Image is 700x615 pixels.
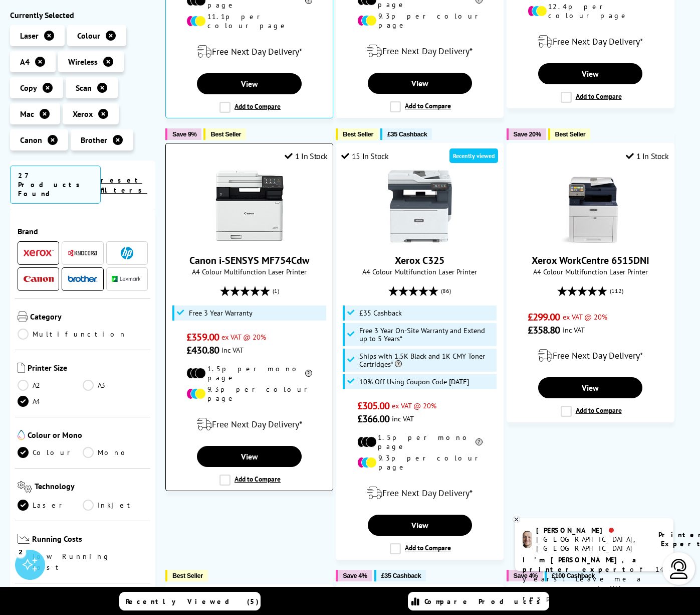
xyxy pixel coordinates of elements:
div: Recently viewed [449,148,498,163]
span: (86) [441,281,451,300]
span: Brother [81,135,107,145]
span: inc VAT [392,414,414,423]
button: Save 4% [336,570,372,581]
div: modal_delivery [341,479,498,507]
a: Xerox WorkCentre 6515DNI [532,254,649,267]
span: Save 4% [514,572,538,579]
label: Add to Compare [561,92,622,103]
span: Wireless [68,57,98,67]
span: Free 3 Year Warranty [189,309,253,317]
button: Best Seller [165,570,208,581]
li: 1.5p per mono page [186,364,312,382]
a: View [368,515,473,536]
span: (1) [273,281,279,300]
span: £305.00 [357,399,390,412]
button: Save 9% [165,128,201,140]
a: View [197,73,302,94]
span: A4 Colour Multifunction Laser Printer [171,267,328,276]
a: HP [112,247,142,259]
span: Compare Products [424,597,546,606]
span: £35 Cashback [381,572,421,579]
div: modal_delivery [512,342,669,370]
img: Lexmark [112,276,142,282]
li: 9.3p per colour page [186,385,312,403]
span: Technology [35,481,148,495]
span: Save 9% [172,130,196,138]
span: £359.00 [186,331,219,344]
span: Canon [20,135,42,145]
div: modal_delivery [171,410,328,438]
span: Best Seller [555,130,586,138]
img: Running Costs [18,534,30,544]
button: Save 20% [507,128,546,140]
span: (112) [610,281,623,300]
span: Recently Viewed (5) [126,597,259,606]
img: Xerox WorkCentre 6515DNI [553,169,628,244]
img: Xerox C325 [382,169,457,244]
a: Kyocera [68,247,98,259]
a: Compare Products [408,592,549,610]
a: Canon i-SENSYS MF754Cdw [212,236,287,246]
div: 1 In Stock [626,151,669,161]
a: Mono [83,447,148,458]
label: Add to Compare [219,102,281,113]
span: A4 Colour Multifunction Laser Printer [512,267,669,276]
span: £299.00 [528,311,560,324]
a: A4 [18,396,83,407]
a: Low Running Cost [18,551,148,573]
img: Canon [24,276,54,282]
span: ex VAT @ 20% [221,332,266,342]
span: Brand [18,226,148,236]
a: View [538,63,643,84]
a: Xerox C325 [382,236,457,246]
span: A4 [20,57,30,67]
span: Category [30,312,148,324]
span: Colour or Mono [28,430,148,442]
span: Scan [76,83,92,93]
img: Brother [68,275,98,282]
a: A3 [83,380,148,391]
button: £35 Cashback [380,128,432,140]
span: Save 4% [343,572,367,579]
a: Inkjet [83,500,148,511]
p: of 14 years! Leave me a message and I'll respond ASAP [523,555,666,603]
li: 9.3p per colour page [357,12,483,30]
span: Colour [77,31,100,41]
a: A2 [18,380,83,391]
button: Save 4% [507,570,543,581]
img: Canon i-SENSYS MF754Cdw [212,169,287,244]
label: Add to Compare [219,475,281,486]
span: 27 Products Found [10,166,101,204]
div: 15 In Stock [341,151,388,161]
img: HP [121,247,133,259]
a: Laser [18,500,83,511]
li: 1.5p per mono page [357,433,483,451]
label: Add to Compare [390,543,451,554]
span: Free 3 Year On-Site Warranty and Extend up to 5 Years* [359,327,494,343]
a: Xerox WorkCentre 6515DNI [553,236,628,246]
span: £35 Cashback [359,309,402,317]
span: Running Costs [32,534,148,546]
img: ashley-livechat.png [523,531,532,548]
div: modal_delivery [171,38,328,66]
li: 9.3p per colour page [357,453,483,472]
span: 10% Off Using Coupon Code [DATE] [359,378,469,386]
a: Lexmark [112,273,142,285]
a: reset filters [101,176,147,195]
li: 11.1p per colour page [186,12,312,30]
span: inc VAT [221,345,244,355]
img: Xerox [24,250,54,257]
button: Best Seller [548,128,591,140]
a: Xerox C325 [395,254,444,267]
span: Best Seller [343,130,373,138]
span: Best Seller [210,130,241,138]
span: Laser [20,31,39,41]
div: [GEOGRAPHIC_DATA], [GEOGRAPHIC_DATA] [536,535,646,553]
img: user-headset-light.svg [669,559,689,579]
span: Ships with 1.5K Black and 1K CMY Toner Cartridges* [359,352,494,368]
span: inc VAT [563,325,585,335]
a: Canon [24,273,54,285]
button: Best Seller [336,128,378,140]
span: A4 Colour Multifunction Laser Printer [341,267,498,276]
div: 1 In Stock [285,151,328,161]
